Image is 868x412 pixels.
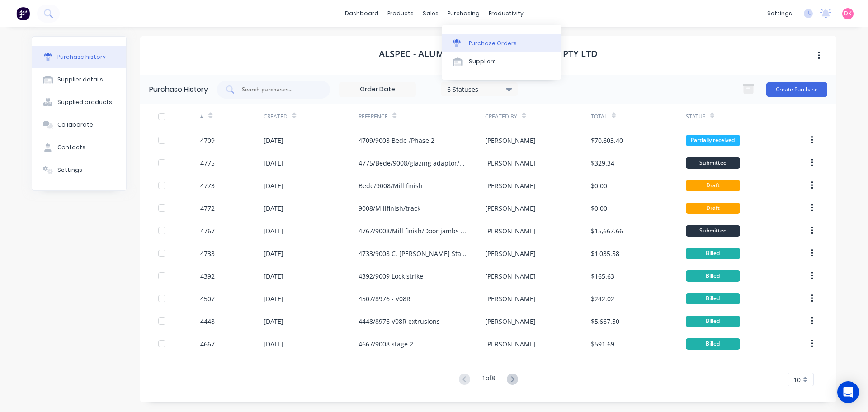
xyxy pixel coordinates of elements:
div: Draft [686,203,740,214]
a: Suppliers [442,52,561,71]
div: Submitted [686,157,740,169]
div: $165.63 [591,271,614,281]
input: Order Date [340,83,415,96]
div: settings [763,7,797,20]
div: [DATE] [264,317,283,326]
div: [DATE] [264,226,283,236]
div: [DATE] [264,249,283,258]
div: [DATE] [264,181,283,190]
div: Reference [359,113,388,121]
button: Create Purchase [766,82,827,97]
div: 4772 [200,204,215,213]
span: 10 [793,375,801,384]
div: Billed [686,270,740,282]
div: Created By [485,113,517,121]
div: [PERSON_NAME] [485,294,536,303]
div: Suppliers [469,57,496,66]
span: DK [844,9,852,18]
div: [DATE] [264,204,283,213]
div: Created [264,113,288,121]
h1: Alspec - Aluminium Specialties Group Pty Ltd [379,48,598,59]
div: [PERSON_NAME] [485,158,536,168]
div: [PERSON_NAME] [485,204,536,213]
div: 4667 [200,339,215,349]
div: Draft [686,180,740,191]
div: Total [591,113,607,121]
div: $591.69 [591,339,614,349]
div: 4448 [200,317,215,326]
div: products [383,7,418,20]
button: Contacts [32,136,126,159]
div: 4773 [200,181,215,190]
div: # [200,113,204,121]
div: [PERSON_NAME] [485,136,536,145]
div: 4507 [200,294,215,303]
div: Partially received [686,135,740,146]
div: 4767/9008/Mill finish/Door jambs Louvres/L1,GF External [359,226,467,236]
a: dashboard [340,7,383,20]
div: 4775/Bede/9008/glazing adaptor/Mill finish [359,158,467,168]
div: sales [418,7,443,20]
div: [PERSON_NAME] [485,181,536,190]
div: 4507/8976 - V08R [359,294,410,303]
div: Purchase History [149,84,208,95]
div: $15,667.66 [591,226,623,236]
div: [PERSON_NAME] [485,317,536,326]
div: 9008/Millfinish/track [359,204,420,213]
div: purchasing [443,7,484,20]
div: 4767 [200,226,215,236]
div: Purchase history [57,53,106,61]
div: Billed [686,338,740,350]
div: 1 of 8 [482,373,495,386]
div: $242.02 [591,294,614,303]
div: [PERSON_NAME] [485,249,536,258]
div: 4667/9008 stage 2 [359,339,413,349]
button: Settings [32,159,126,181]
div: [DATE] [264,136,283,145]
div: Billed [686,316,740,327]
div: Supplied products [57,98,112,106]
div: 4775 [200,158,215,168]
div: Submitted [686,225,740,237]
div: [DATE] [264,294,283,303]
button: Collaborate [32,114,126,136]
div: Collaborate [57,121,93,129]
div: 4733/9008 C. [PERSON_NAME] Stage 2 Phase 2 [359,249,467,258]
div: 4448/8976 V08R extrusions [359,317,440,326]
div: Supplier details [57,76,103,84]
button: Supplied products [32,91,126,114]
div: [PERSON_NAME] [485,339,536,349]
div: Bede/9008/Mill finish [359,181,423,190]
button: Supplier details [32,68,126,91]
div: [DATE] [264,271,283,281]
div: Settings [57,166,82,174]
div: $70,603.40 [591,136,623,145]
div: Billed [686,248,740,259]
div: productivity [484,7,528,20]
div: Contacts [57,143,85,152]
button: Purchase history [32,46,126,68]
div: 4709/9008 Bede /Phase 2 [359,136,434,145]
div: Status [686,113,706,121]
div: Purchase Orders [469,39,517,47]
a: Purchase Orders [442,34,561,52]
div: 4392 [200,271,215,281]
div: 4733 [200,249,215,258]
div: [DATE] [264,158,283,168]
div: [DATE] [264,339,283,349]
div: $0.00 [591,204,607,213]
div: 4709 [200,136,215,145]
div: Open Intercom Messenger [837,381,859,403]
div: [PERSON_NAME] [485,226,536,236]
div: $329.34 [591,158,614,168]
div: $1,035.58 [591,249,619,258]
div: 6 Statuses [447,84,512,94]
img: Factory [16,7,30,20]
div: 4392/9009 Lock strike [359,271,423,281]
div: Billed [686,293,740,304]
div: $0.00 [591,181,607,190]
div: [PERSON_NAME] [485,271,536,281]
div: $5,667.50 [591,317,619,326]
input: Search purchases... [241,85,316,94]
